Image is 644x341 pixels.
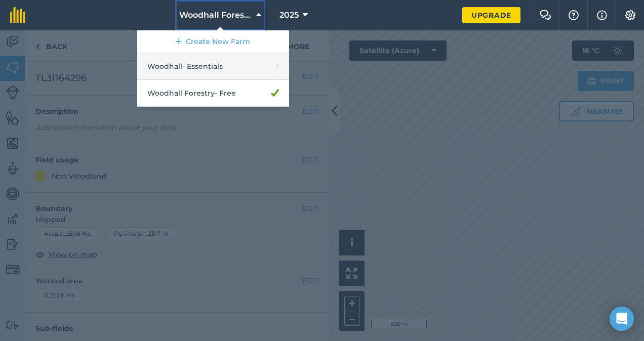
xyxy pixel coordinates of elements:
[462,7,520,23] a: Upgrade
[10,7,25,23] img: fieldmargin Logo
[610,307,634,331] div: Open Intercom Messenger
[279,9,299,21] span: 2025
[568,10,580,20] img: A question mark icon
[597,9,607,21] img: svg+xml;base64,PHN2ZyB4bWxucz0iaHR0cDovL3d3dy53My5vcmcvMjAwMC9zdmciIHdpZHRoPSIxNyIgaGVpZ2h0PSIxNy...
[137,80,289,107] a: Woodhall Forestry- Free
[179,9,252,21] span: Woodhall Forestry
[624,10,636,20] img: A cog icon
[137,30,289,53] a: Create New Farm
[539,10,551,20] img: Two speech bubbles overlapping with the left bubble in the forefront
[137,53,289,80] a: Woodhall- Essentials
